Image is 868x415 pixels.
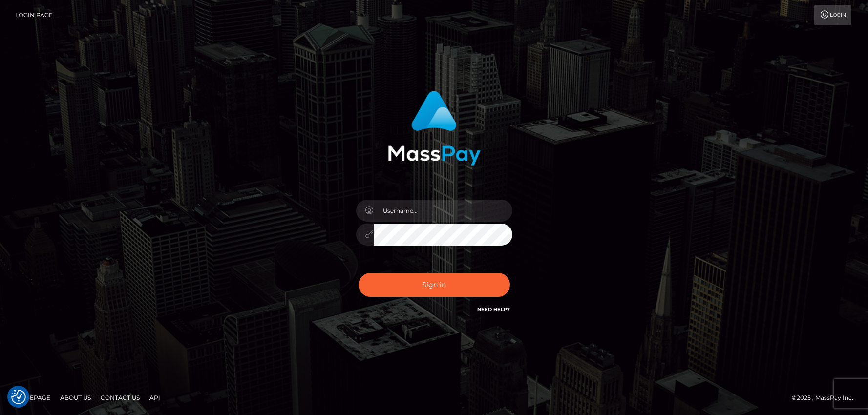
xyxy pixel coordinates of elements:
img: Revisit consent button [11,390,26,404]
a: Login Page [15,5,53,25]
a: Need Help? [477,306,510,312]
a: Login [814,5,851,25]
button: Consent Preferences [11,390,26,404]
img: MassPay Login [388,91,481,166]
a: Homepage [11,390,54,405]
div: © 2025 , MassPay Inc. [792,393,861,403]
a: API [146,390,164,405]
a: About Us [56,390,95,405]
button: Sign in [359,273,510,297]
input: Username... [374,200,512,222]
a: Contact Us [97,390,144,405]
